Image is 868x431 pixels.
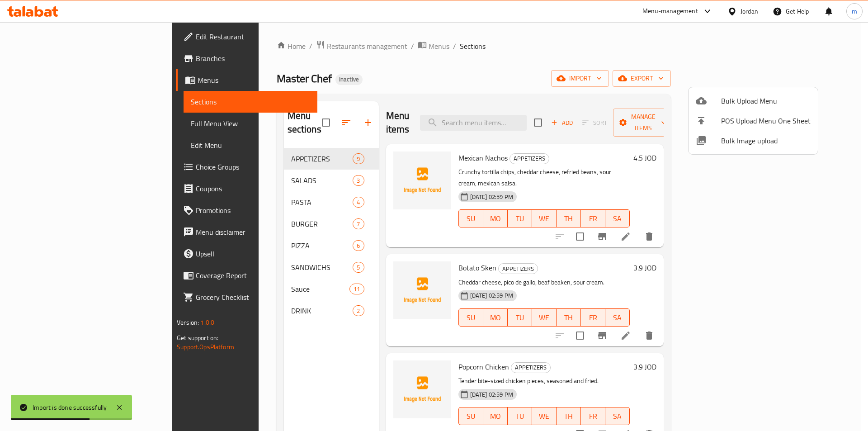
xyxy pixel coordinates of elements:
li: POS Upload Menu One Sheet [689,111,818,131]
span: Bulk Upload Menu [721,95,811,106]
div: Import is done successfully [33,403,107,412]
li: Upload bulk menu [689,91,818,111]
span: POS Upload Menu One Sheet [721,115,811,126]
span: Bulk Image upload [721,135,811,146]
